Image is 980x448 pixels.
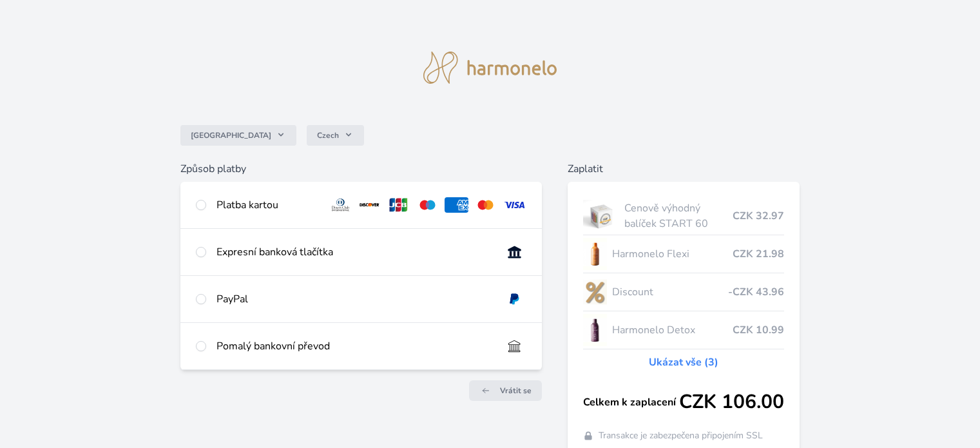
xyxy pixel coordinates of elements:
[568,161,800,177] h6: Zaplatit
[474,197,497,213] img: mc.svg
[216,197,318,213] div: Platba kartou
[191,130,271,141] span: [GEOGRAPHIC_DATA]
[416,197,439,213] img: maestro.svg
[733,246,784,262] span: CZK 21.98
[500,385,532,396] span: Vrátit se
[317,130,339,141] span: Czech
[583,238,608,270] img: CLEAN_FLEXI_se_stinem_x-hi_(1)-lo.jpg
[583,200,620,232] img: start.jpg
[599,429,763,442] span: Transakce je zabezpečena připojením SSL
[469,380,542,401] a: Vrátit se
[733,322,784,338] span: CZK 10.99
[216,244,492,260] div: Expresní banková tlačítka
[624,200,732,231] span: Cenově výhodný balíček START 60
[180,161,541,177] h6: Způsob platby
[329,197,352,213] img: diners.svg
[503,291,526,307] img: paypal.svg
[358,197,381,213] img: discover.svg
[387,197,410,213] img: jcb.svg
[503,244,526,260] img: onlineBanking_CZ.svg
[583,276,608,308] img: discount-lo.png
[728,284,784,300] span: -CZK 43.96
[649,355,718,370] a: Ukázat vše (3)
[445,197,468,213] img: amex.svg
[679,391,784,414] span: CZK 106.00
[583,394,679,410] span: Celkem k zaplacení
[733,208,784,224] span: CZK 32.97
[583,314,608,346] img: DETOX_se_stinem_x-lo.jpg
[423,52,557,84] img: logo.svg
[307,125,364,146] button: Czech
[503,197,526,213] img: visa.svg
[216,338,492,354] div: Pomalý bankovní převod
[503,338,526,354] img: bankTransfer_IBAN.svg
[612,284,727,300] span: Discount
[180,125,296,146] button: [GEOGRAPHIC_DATA]
[612,246,732,262] span: Harmonelo Flexi
[216,291,492,307] div: PayPal
[612,322,732,338] span: Harmonelo Detox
